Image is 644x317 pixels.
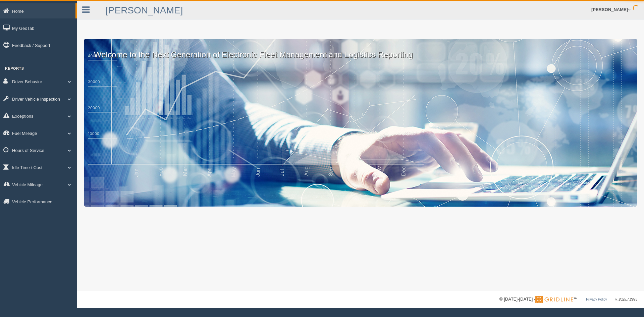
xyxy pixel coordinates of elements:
p: Welcome to the Next Generation of Electronic Fleet Management and Logistics Reporting [84,39,637,60]
span: v. 2025.7.2993 [615,298,637,301]
a: [PERSON_NAME] [106,5,183,15]
a: Privacy Policy [586,298,607,301]
div: © [DATE]-[DATE] - ™ [499,296,637,303]
img: Gridline [535,296,573,303]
